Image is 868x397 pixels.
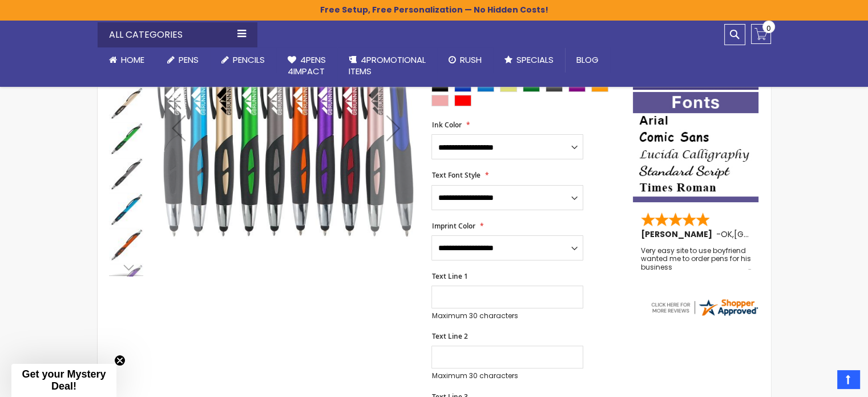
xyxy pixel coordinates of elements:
[288,54,326,77] span: 4Pens 4impact
[109,122,143,157] img: Boston Stylus Pen
[109,158,143,192] img: Boston Stylus Pen
[109,86,144,121] div: Boston Stylus Pen
[210,47,276,73] a: Pencils
[641,228,716,240] span: [PERSON_NAME]
[751,24,771,44] a: 0
[734,228,818,240] span: [GEOGRAPHIC_DATA]
[156,47,210,73] a: Pens
[109,259,143,276] div: Next
[649,310,759,320] a: 4pens.com certificate URL
[121,54,144,66] span: Home
[109,121,144,157] div: Boston Stylus Pen
[233,54,265,66] span: Pencils
[460,54,482,66] span: Rush
[109,228,143,263] img: Boston Stylus Pen
[774,366,868,397] iframe: Google Customer Reviews
[431,271,467,281] span: Text Line 1
[22,368,106,392] span: Get your Mystery Deal!
[437,47,493,73] a: Rush
[431,120,461,130] span: Ink Color
[109,193,143,227] img: Boston Stylus Pen
[11,364,116,397] div: Get your Mystery Deal!Close teaser
[109,157,144,192] div: Boston Stylus Pen
[114,355,126,366] button: Close teaser
[649,297,759,318] img: 4pens.com widget logo
[98,22,257,47] div: All Categories
[431,221,475,231] span: Imprint Color
[349,54,426,77] span: 4PROMOTIONAL ITEMS
[721,228,732,240] span: OK
[98,47,156,73] a: Home
[431,95,449,106] div: Rose
[493,47,565,73] a: Specials
[109,227,144,263] div: Boston Stylus Pen
[179,54,199,66] span: Pens
[109,192,144,227] div: Boston Stylus Pen
[276,47,337,85] a: 4Pens4impact
[337,47,437,85] a: 4PROMOTIONALITEMS
[109,87,143,121] img: Boston Stylus Pen
[766,23,771,34] span: 0
[431,331,467,341] span: Text Line 2
[516,54,554,66] span: Specials
[431,371,583,380] p: Maximum 30 characters
[641,247,752,271] div: Very easy site to use boyfriend wanted me to order pens for his business
[454,95,471,106] div: Red
[633,92,758,202] img: font-personalization-examples
[576,54,599,66] span: Blog
[565,47,610,73] a: Blog
[431,170,480,180] span: Text Font Style
[431,311,583,320] p: Maximum 30 characters
[716,228,818,240] span: - ,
